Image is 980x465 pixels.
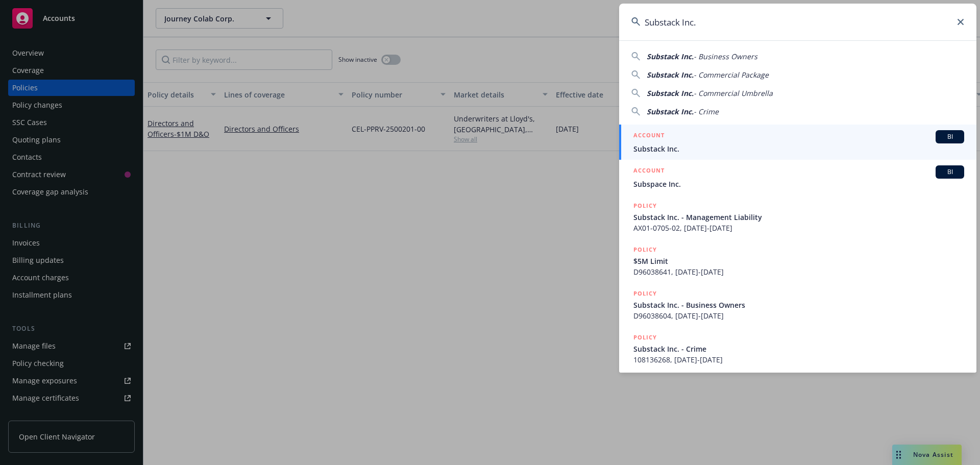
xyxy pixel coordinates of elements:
[619,195,976,239] a: POLICYSubstack Inc. - Management LiabilityAX01-0705-02, [DATE]-[DATE]
[633,143,964,154] span: Substack Inc.
[633,212,964,223] span: Substack Inc. - Management Liability
[940,132,960,141] span: BI
[633,344,964,354] span: Substack Inc. - Crime
[633,300,964,310] span: Substack Inc. - Business Owners
[694,52,757,61] span: - Business Owners
[633,354,964,365] span: 108136268, [DATE]-[DATE]
[633,266,964,277] span: D96038641, [DATE]-[DATE]
[633,223,964,233] span: AX01-0705-02, [DATE]-[DATE]
[694,88,773,98] span: - Commercial Umbrella
[647,52,694,61] span: Substack Inc.
[633,130,665,142] h5: ACCOUNT
[619,125,976,160] a: ACCOUNTBISubstack Inc.
[633,179,964,189] span: Subspace Inc.
[633,310,964,321] span: D96038604, [DATE]-[DATE]
[647,88,694,98] span: Substack Inc.
[694,107,719,116] span: - Crime
[633,332,657,342] h5: POLICY
[647,70,694,80] span: Substack Inc.
[619,4,976,40] input: Search...
[619,327,976,371] a: POLICYSubstack Inc. - Crime108136268, [DATE]-[DATE]
[633,256,964,266] span: $5M Limit
[633,288,657,299] h5: POLICY
[619,239,976,283] a: POLICY$5M LimitD96038641, [DATE]-[DATE]
[694,70,769,80] span: - Commercial Package
[647,107,694,116] span: Substack Inc.
[633,244,657,255] h5: POLICY
[619,160,976,195] a: ACCOUNTBISubspace Inc.
[619,283,976,327] a: POLICYSubstack Inc. - Business OwnersD96038604, [DATE]-[DATE]
[633,201,657,211] h5: POLICY
[940,167,960,177] span: BI
[633,165,665,178] h5: ACCOUNT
